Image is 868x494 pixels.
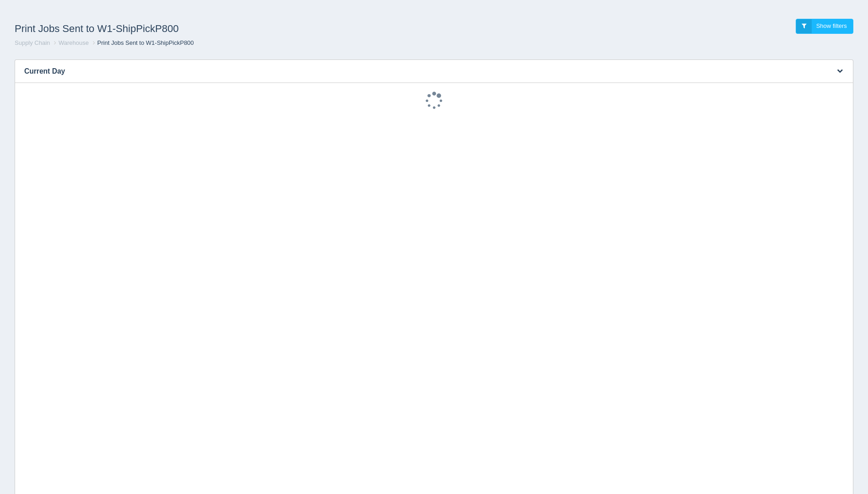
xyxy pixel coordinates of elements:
[796,19,853,34] a: Show filters
[15,60,825,83] h3: Current Day
[15,39,50,46] a: Supply Chain
[816,22,847,29] span: Show filters
[59,39,89,46] a: Warehouse
[91,39,194,48] li: Print Jobs Sent to W1-ShipPickP800
[15,19,434,39] h1: Print Jobs Sent to W1-ShipPickP800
